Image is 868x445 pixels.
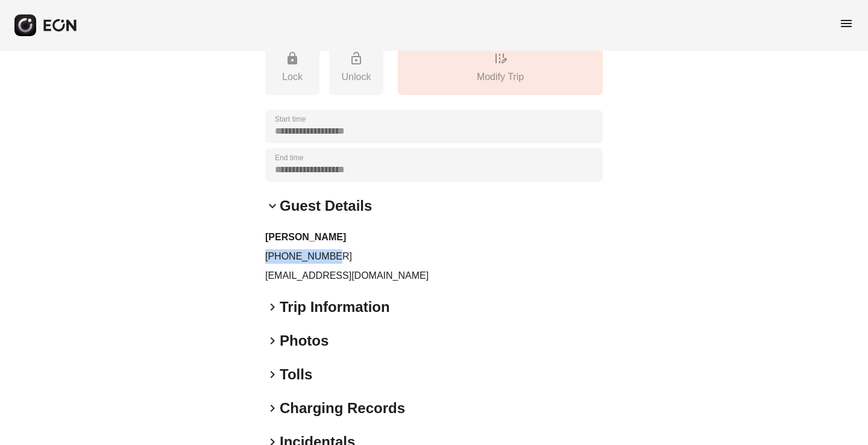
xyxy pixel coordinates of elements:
[265,230,603,244] h3: [PERSON_NAME]
[280,331,329,350] h2: Photos
[265,334,280,348] span: keyboard_arrow_right
[265,199,280,213] span: keyboard_arrow_down
[839,16,854,31] span: menu
[265,367,280,382] span: keyboard_arrow_right
[265,269,603,283] p: [EMAIL_ADDRESS][DOMAIN_NAME]
[280,196,372,216] h2: Guest Details
[280,297,390,317] h2: Trip Information
[265,249,603,264] p: [PHONE_NUMBER]
[265,300,280,314] span: keyboard_arrow_right
[265,401,280,415] span: keyboard_arrow_right
[280,365,312,384] h2: Tolls
[280,399,405,418] h2: Charging Records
